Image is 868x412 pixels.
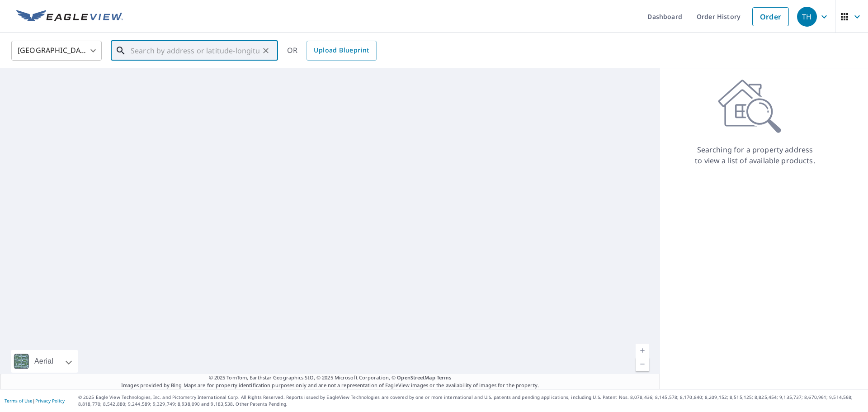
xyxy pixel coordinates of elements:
[78,394,863,407] p: © 2025 Eagle View Technologies, Inc. and Pictometry International Corp. All Rights Reserved. Repo...
[16,10,123,24] img: EV Logo
[694,144,816,166] p: Searching for a property address to view a list of available products.
[287,41,377,61] div: OR
[11,350,78,373] div: Aerial
[131,38,259,63] input: Search by address or latitude-longitude
[35,398,65,404] a: Privacy Policy
[307,41,376,61] a: Upload Blueprint
[5,398,33,404] a: Terms of Use
[314,45,369,56] span: Upload Blueprint
[259,44,272,57] button: Clear
[636,344,649,357] a: Current Level 5, Zoom In
[5,398,65,403] p: |
[397,374,435,381] a: OpenStreetMap
[11,38,102,63] div: [GEOGRAPHIC_DATA]
[752,7,789,26] a: Order
[636,357,649,371] a: Current Level 5, Zoom Out
[437,374,452,381] a: Terms
[797,7,817,27] div: TH
[209,374,452,382] span: © 2025 TomTom, Earthstar Geographics SIO, © 2025 Microsoft Corporation, ©
[32,350,56,373] div: Aerial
